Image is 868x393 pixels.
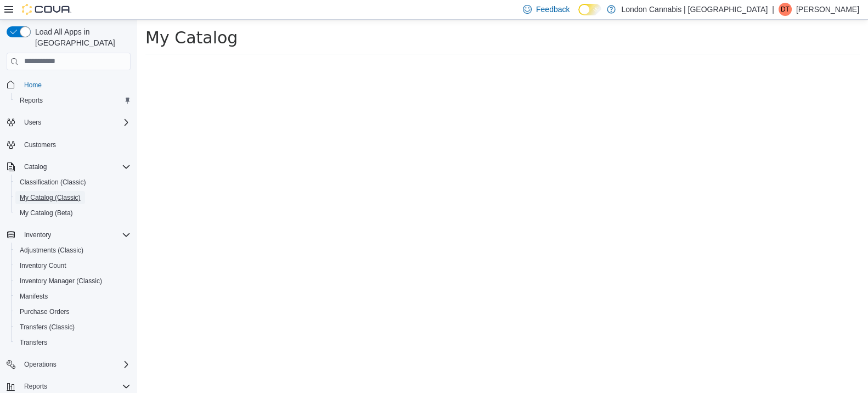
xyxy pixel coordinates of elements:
[15,94,131,107] span: Reports
[20,358,61,371] button: Operations
[11,289,135,304] button: Manifests
[8,8,100,27] span: My Catalog
[2,115,135,130] button: Users
[11,319,135,335] button: Transfers (Classic)
[536,4,570,15] span: Feedback
[15,176,131,189] span: Classification (Classic)
[20,138,60,151] a: Customers
[15,290,52,303] a: Manifests
[24,141,56,149] span: Customers
[20,178,86,187] span: Classification (Classic)
[20,193,81,202] span: My Catalog (Classic)
[15,274,131,288] span: Inventory Manager (Classic)
[796,3,859,16] p: [PERSON_NAME]
[15,191,131,204] span: My Catalog (Classic)
[31,26,131,48] span: Load All Apps in [GEOGRAPHIC_DATA]
[15,206,77,220] a: My Catalog (Beta)
[24,162,47,171] span: Catalog
[20,160,131,173] span: Catalog
[20,96,43,105] span: Reports
[15,244,131,257] span: Adjustments (Classic)
[2,159,135,175] button: Catalog
[24,360,57,369] span: Operations
[2,357,135,372] button: Operations
[20,116,131,129] span: Users
[15,290,131,303] span: Manifests
[772,3,774,16] p: |
[24,81,42,89] span: Home
[20,380,52,393] button: Reports
[20,380,131,393] span: Reports
[20,338,47,347] span: Transfers
[11,273,135,289] button: Inventory Manager (Classic)
[15,321,131,334] span: Transfers (Classic)
[11,335,135,350] button: Transfers
[15,206,131,220] span: My Catalog (Beta)
[20,228,55,242] button: Inventory
[11,304,135,319] button: Purchase Orders
[20,78,46,92] a: Home
[20,307,70,316] span: Purchase Orders
[11,175,135,190] button: Classification (Classic)
[11,205,135,221] button: My Catalog (Beta)
[11,243,135,258] button: Adjustments (Classic)
[15,259,71,272] a: Inventory Count
[621,3,768,16] p: London Cannabis | [GEOGRAPHIC_DATA]
[20,78,131,92] span: Home
[2,77,135,93] button: Home
[2,227,135,243] button: Inventory
[11,93,135,108] button: Reports
[20,277,102,285] span: Inventory Manager (Classic)
[15,244,88,257] a: Adjustments (Classic)
[20,246,83,255] span: Adjustments (Classic)
[24,382,47,391] span: Reports
[781,3,790,16] span: DT
[20,116,46,129] button: Users
[779,3,792,16] div: D Timmers
[20,358,131,371] span: Operations
[15,305,131,318] span: Purchase Orders
[2,137,135,153] button: Customers
[20,228,131,242] span: Inventory
[20,323,75,332] span: Transfers (Classic)
[20,209,73,217] span: My Catalog (Beta)
[15,321,79,334] a: Transfers (Classic)
[15,336,52,349] a: Transfers
[15,274,106,288] a: Inventory Manager (Classic)
[15,191,85,204] a: My Catalog (Classic)
[11,190,135,205] button: My Catalog (Classic)
[578,4,601,15] input: Dark Mode
[15,176,91,189] a: Classification (Classic)
[11,258,135,273] button: Inventory Count
[15,305,74,318] a: Purchase Orders
[24,231,51,239] span: Inventory
[22,4,71,15] img: Cova
[20,138,131,151] span: Customers
[24,118,41,127] span: Users
[20,292,48,301] span: Manifests
[15,259,131,272] span: Inventory Count
[20,261,66,270] span: Inventory Count
[15,94,47,107] a: Reports
[15,336,131,349] span: Transfers
[20,160,51,173] button: Catalog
